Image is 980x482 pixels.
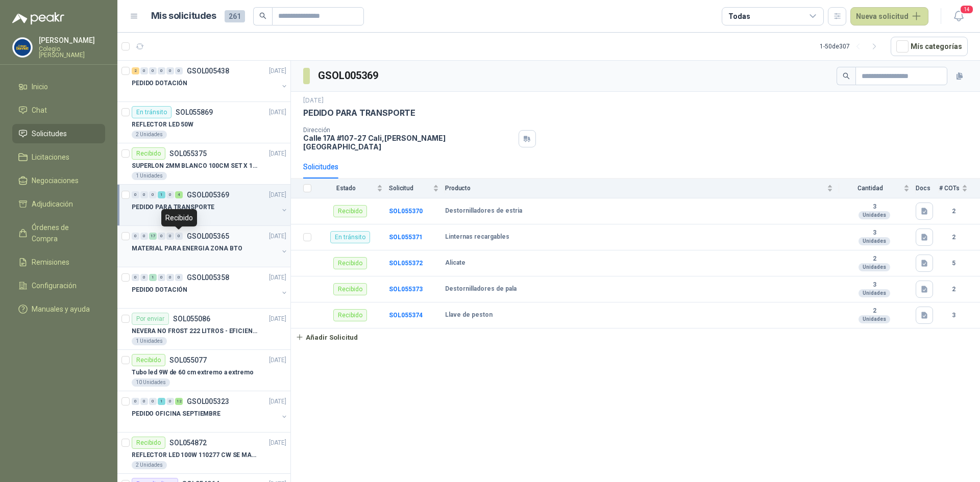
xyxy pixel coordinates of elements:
span: Configuración [32,280,77,291]
div: 0 [132,398,139,405]
span: Solicitud [389,185,431,192]
div: 1 - 50 de 307 [820,38,883,55]
b: Llave de peston [445,311,493,319]
a: RecibidoSOL054872[DATE] REFLECTOR LED 100W 110277 CW SE MARCA: PILA BY PHILIPS2 Unidades [117,433,290,474]
div: 0 [132,233,139,240]
div: 0 [175,274,183,281]
button: Nueva solicitud [850,7,928,26]
span: Licitaciones [32,151,69,163]
th: Docs [916,179,939,198]
p: PEDIDO DOTACIÓN [132,79,187,88]
p: SUPERLON 2MM BLANCO 100CM SET X 150 METROS [132,161,259,171]
a: SOL055374 [389,312,423,319]
button: Mís categorías [891,37,968,56]
div: 2 Unidades [132,131,167,139]
p: [DATE] [269,273,286,283]
p: GSOL005438 [187,67,229,74]
div: 0 [166,274,174,281]
b: 2 [939,207,968,216]
div: Unidades [859,263,890,271]
b: Linternas recargables [445,233,509,241]
p: SOL055086 [173,315,210,322]
span: Inicio [32,81,48,92]
span: 261 [225,10,245,22]
p: GSOL005365 [187,233,229,240]
div: 17 [149,233,157,240]
a: 0 0 0 1 0 4 GSOL005369[DATE] PEDIDO PARA TRANSPORTE [132,189,288,221]
a: Negociaciones [12,171,105,190]
p: GSOL005369 [187,191,229,198]
div: 0 [149,191,157,198]
div: 1 [158,191,165,198]
p: SOL055869 [176,109,213,116]
b: Alicate [445,259,465,267]
div: 10 Unidades [132,378,170,387]
a: Manuales y ayuda [12,299,105,319]
b: 3 [939,311,968,320]
a: Chat [12,100,105,120]
a: SOL055372 [389,260,423,267]
a: Remisiones [12,252,105,272]
p: GSOL005323 [187,398,229,405]
div: Unidades [859,211,890,219]
div: 1 Unidades [132,337,167,345]
span: Manuales y ayuda [32,303,90,315]
p: [DATE] [269,356,286,365]
span: Solicitudes [32,128,67,139]
div: Recibido [333,309,367,321]
button: Añadir Solicitud [291,328,362,346]
p: REFLECTOR LED 100W 110277 CW SE MARCA: PILA BY PHILIPS [132,450,259,460]
p: NEVERA NO FROST 222 LITROS - EFICIENCIA ENERGETICA A [132,326,259,336]
a: Solicitudes [12,124,105,143]
b: SOL055370 [389,208,423,215]
b: 2 [839,255,910,263]
div: Unidades [859,289,890,297]
div: Recibido [161,209,197,226]
span: Chat [32,105,47,116]
button: 14 [949,7,968,26]
b: 3 [839,203,910,211]
h1: Mis solicitudes [151,9,216,23]
b: 3 [839,281,910,289]
a: Inicio [12,77,105,96]
div: 0 [140,191,148,198]
a: Adjudicación [12,194,105,214]
p: [DATE] [269,149,286,159]
span: Producto [445,185,825,192]
p: [DATE] [269,232,286,241]
div: 0 [140,274,148,281]
div: 0 [158,67,165,74]
div: 0 [158,233,165,240]
b: Destornilladores de estria [445,207,522,215]
span: Negociaciones [32,175,79,186]
img: Logo peakr [12,12,64,24]
img: Company Logo [13,38,32,57]
div: 0 [149,67,157,74]
a: Añadir Solicitud [291,328,980,346]
div: 0 [166,233,174,240]
a: RecibidoSOL055375[DATE] SUPERLON 2MM BLANCO 100CM SET X 150 METROS1 Unidades [117,143,290,185]
a: SOL055373 [389,286,423,293]
div: En tránsito [330,231,370,243]
div: Solicitudes [303,161,338,172]
p: PEDIDO DOTACIÓN [132,285,187,295]
p: GSOL005358 [187,274,229,281]
a: 0 0 1 0 0 0 GSOL005358[DATE] PEDIDO DOTACIÓN [132,271,288,304]
div: 0 [140,233,148,240]
div: En tránsito [132,106,171,118]
div: 1 Unidades [132,172,167,180]
div: 4 [175,191,183,198]
div: 0 [175,233,183,240]
p: SOL054872 [169,439,207,446]
p: SOL055375 [169,150,207,157]
div: 0 [158,274,165,281]
p: Calle 17A #107-27 Cali , [PERSON_NAME][GEOGRAPHIC_DATA] [303,134,514,151]
span: Órdenes de Compra [32,222,95,244]
div: Recibido [333,205,367,217]
p: [DATE] [269,438,286,448]
th: Producto [445,179,839,198]
a: 0 0 17 0 0 0 GSOL005365[DATE] MATERIAL PARA ENERGIA ZONA BTO [132,230,288,263]
div: Unidades [859,237,890,245]
div: 0 [140,398,148,405]
span: Cantidad [839,185,901,192]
